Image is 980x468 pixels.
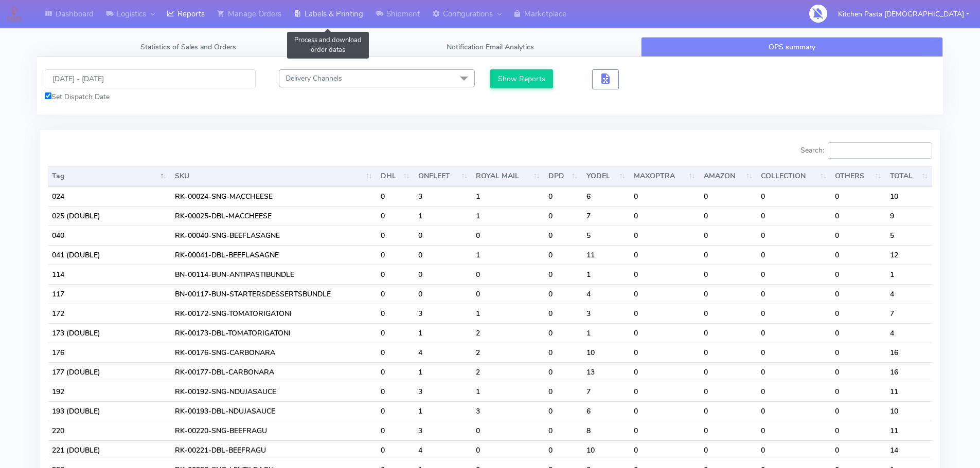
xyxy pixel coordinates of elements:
[630,421,699,440] td: 0
[377,440,414,460] td: 0
[831,343,885,362] td: 0
[414,304,472,323] td: 3
[757,421,831,440] td: 0
[831,284,885,304] td: 0
[377,362,414,382] td: 0
[582,166,630,186] th: YODEL : activate to sort column ascending
[757,401,831,421] td: 0
[582,186,630,206] td: 6
[700,304,757,323] td: 0
[171,206,377,226] td: RK-00025-DBL-MACCHEESE
[377,323,414,343] td: 0
[831,362,885,382] td: 0
[886,166,932,186] th: TOTAL : activate to sort column ascending
[171,343,377,362] td: RK-00176-SNG-CARBONARA
[544,186,582,206] td: 0
[886,382,932,401] td: 11
[414,343,472,362] td: 4
[700,245,757,265] td: 0
[544,206,582,226] td: 0
[48,362,171,382] td: 177 (DOUBLE)
[472,284,544,304] td: 0
[700,362,757,382] td: 0
[582,245,630,265] td: 11
[490,69,554,88] button: Show Reports
[886,284,932,304] td: 4
[582,421,630,440] td: 8
[171,362,377,382] td: RK-00177-DBL-CARBONARA
[630,362,699,382] td: 0
[472,186,544,206] td: 1
[886,206,932,226] td: 9
[48,304,171,323] td: 172
[414,166,472,186] th: ONFLEET : activate to sort column ascending
[414,226,472,245] td: 0
[700,166,757,186] th: AMAZON : activate to sort column ascending
[171,186,377,206] td: RK-00024-SNG-MACCHEESE
[472,440,544,460] td: 0
[377,166,414,186] th: DHL : activate to sort column ascending
[48,421,171,440] td: 220
[757,382,831,401] td: 0
[886,186,932,206] td: 10
[700,343,757,362] td: 0
[886,401,932,421] td: 10
[171,284,377,304] td: BN-00117-BUN-STARTERSDESSERTSBUNDLE
[472,421,544,440] td: 0
[582,226,630,245] td: 5
[377,265,414,284] td: 0
[630,323,699,343] td: 0
[414,265,472,284] td: 0
[472,362,544,382] td: 2
[831,440,885,460] td: 0
[700,440,757,460] td: 0
[831,265,885,284] td: 0
[472,166,544,186] th: ROYAL MAIL : activate to sort column ascending
[582,284,630,304] td: 4
[544,382,582,401] td: 0
[582,265,630,284] td: 1
[831,166,885,186] th: OTHERS : activate to sort column ascending
[630,265,699,284] td: 0
[582,382,630,401] td: 7
[48,166,171,186] th: Tag: activate to sort column descending
[831,401,885,421] td: 0
[630,440,699,460] td: 0
[414,421,472,440] td: 3
[582,440,630,460] td: 10
[414,284,472,304] td: 0
[140,42,236,52] span: Statistics of Sales and Orders
[472,401,544,421] td: 3
[757,304,831,323] td: 0
[544,440,582,460] td: 0
[831,304,885,323] td: 0
[48,206,171,226] td: 025 (DOUBLE)
[48,186,171,206] td: 024
[582,343,630,362] td: 10
[544,265,582,284] td: 0
[630,401,699,421] td: 0
[757,323,831,343] td: 0
[48,245,171,265] td: 041 (DOUBLE)
[472,343,544,362] td: 2
[831,186,885,206] td: 0
[757,362,831,382] td: 0
[630,226,699,245] td: 0
[48,284,171,304] td: 117
[544,284,582,304] td: 0
[377,186,414,206] td: 0
[414,245,472,265] td: 0
[377,421,414,440] td: 0
[45,91,256,102] div: Set Dispatch Date
[700,382,757,401] td: 0
[582,362,630,382] td: 13
[171,265,377,284] td: BN-00114-BUN-ANTIPASTIBUNDLE
[544,226,582,245] td: 0
[828,142,932,159] input: Search:
[757,166,831,186] th: COLLECTION : activate to sort column ascending
[582,304,630,323] td: 3
[447,42,534,52] span: Notification Email Analytics
[377,226,414,245] td: 0
[831,245,885,265] td: 0
[630,245,699,265] td: 0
